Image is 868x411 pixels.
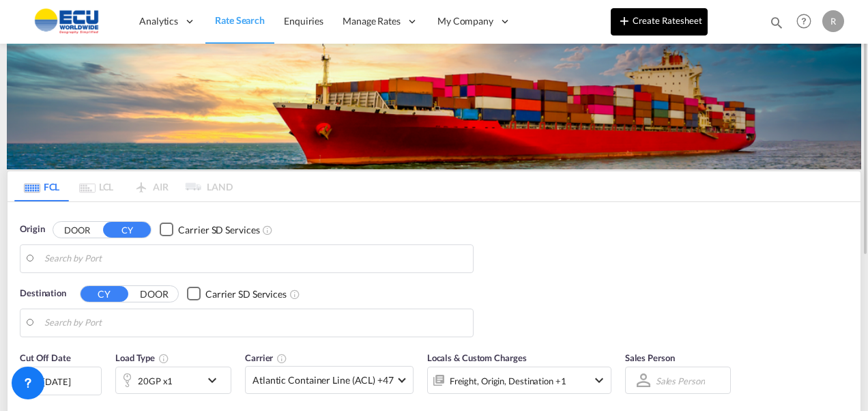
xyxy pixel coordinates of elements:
span: Help [792,10,815,33]
div: Freight Origin Destination Factory Stuffingicon-chevron-down [427,367,611,394]
div: Help [792,10,822,34]
span: My Company [437,14,493,28]
span: Rate Search [215,14,265,26]
img: 6cccb1402a9411edb762cf9624ab9cda.png [20,6,113,37]
span: Atlantic Container Line (ACL) +47 [252,373,394,387]
span: Origin [20,223,44,236]
span: Manage Rates [343,14,401,28]
span: Analytics [139,14,178,28]
md-icon: Unchecked: Search for CY (Container Yard) services for all selected carriers.Checked : Search for... [262,225,273,236]
md-tab-item: FCL [14,171,69,201]
div: Freight Origin Destination Factory Stuffing [450,371,566,391]
md-select: Sales Person [654,371,706,391]
md-icon: icon-magnify [769,15,784,30]
div: R [822,10,844,32]
img: LCL+%26+FCL+BACKGROUND.png [7,44,861,169]
md-checkbox: Checkbox No Ink [187,287,287,301]
div: [DATE] [42,375,70,388]
div: Carrier SD Services [205,287,287,301]
button: CY [103,222,151,238]
span: Cut Off Date [20,352,71,363]
button: CY [81,286,128,302]
span: Enquiries [284,15,323,27]
md-icon: icon-plus 400-fg [616,12,633,29]
span: Carrier [245,352,287,363]
md-icon: icon-information-outline [158,353,169,364]
span: Load Type [115,352,169,363]
md-pagination-wrapper: Use the left and right arrow keys to navigate between tabs [14,171,233,201]
md-icon: Unchecked: Search for CY (Container Yard) services for all selected carriers.Checked : Search for... [289,289,300,300]
md-icon: The selected Trucker/Carrierwill be displayed in the rate results If the rates are from another f... [276,353,287,364]
div: [DATE] [20,367,102,395]
div: Carrier SD Services [178,223,259,237]
md-icon: icon-chevron-down [591,372,607,388]
input: Search by Port [44,313,466,333]
span: Destination [20,287,66,300]
span: Sales Person [625,352,675,363]
span: Locals & Custom Charges [427,352,527,363]
div: 20GP x1 [138,371,173,391]
button: DOOR [130,286,178,302]
button: DOOR [53,222,101,238]
div: 20GP x1icon-chevron-down [115,367,231,394]
md-icon: icon-chevron-down [204,372,227,388]
div: icon-magnify [769,15,784,36]
md-checkbox: Checkbox No Ink [160,223,259,237]
input: Search by Port [44,249,466,269]
button: icon-plus 400-fgCreate Ratesheet [611,8,708,36]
